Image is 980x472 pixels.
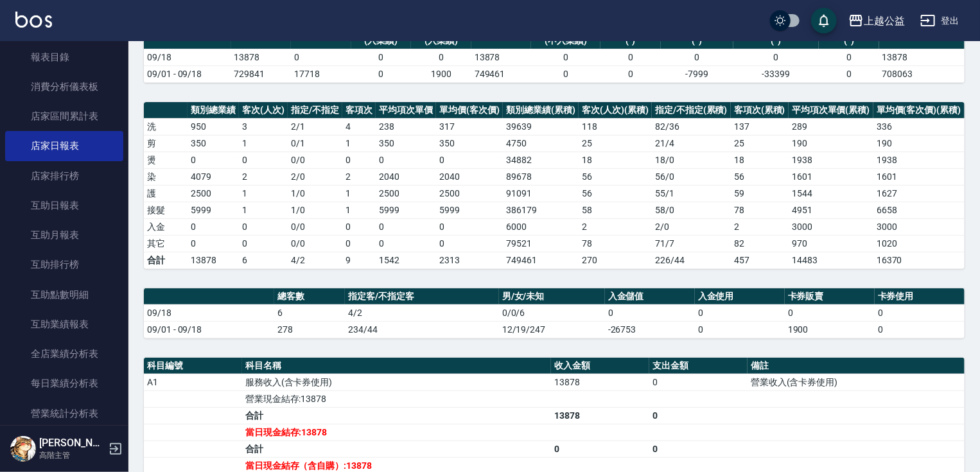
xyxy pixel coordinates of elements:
td: 17718 [291,66,351,82]
td: 0 [376,235,436,252]
td: 0 [411,49,471,66]
td: 2040 [436,168,503,185]
td: 708063 [879,66,965,82]
a: 店家排行榜 [5,161,123,191]
td: 25 [579,135,652,152]
td: 1 [239,202,288,218]
td: 1601 [789,168,873,185]
th: 支出金額 [649,358,748,374]
td: 0 [342,235,376,252]
td: 289 [789,118,873,135]
table: a dense table [144,19,965,83]
td: 5999 [436,202,503,218]
td: 4/2 [345,304,499,321]
td: 386179 [503,202,579,218]
a: 消費分析儀表板 [5,72,123,101]
td: 1900 [785,321,875,338]
td: 洗 [144,118,188,135]
td: 0 [649,441,748,457]
td: 25 [731,135,789,152]
td: 56 [579,185,652,202]
a: 報表目錄 [5,42,123,72]
a: 互助點數明細 [5,280,123,310]
td: 317 [436,118,503,135]
td: 58 [579,202,652,218]
th: 指定客/不指定客 [345,288,499,305]
td: 18 / 0 [652,152,731,168]
td: 59 [731,185,789,202]
th: 客次(人次)(累積) [579,102,652,119]
td: 0 [436,152,503,168]
td: 56 [731,168,789,185]
td: 6658 [873,202,965,218]
td: 0 [785,304,875,321]
td: 6 [274,304,345,321]
td: 0 [661,49,733,66]
button: 上越公益 [843,8,910,34]
th: 指定/不指定 [288,102,342,119]
td: 當日現金結存:13878 [242,424,551,441]
td: 278 [274,321,345,338]
th: 類別總業績 [188,102,239,119]
td: 13878 [551,407,649,424]
th: 單均價(客次價) [436,102,503,119]
a: 全店業績分析表 [5,339,123,369]
td: 0 [531,66,600,82]
td: 457 [731,252,789,268]
div: 上越公益 [864,13,905,29]
td: 1 / 0 [288,185,342,202]
td: 接髮 [144,202,188,218]
td: 營業現金結存:13878 [242,390,551,407]
td: 4079 [188,168,239,185]
td: 78 [731,202,789,218]
td: 0 [695,321,785,338]
a: 互助日報表 [5,191,123,220]
button: 登出 [915,9,965,33]
td: 3000 [789,218,873,235]
td: A1 [144,374,242,390]
a: 店家區間累計表 [5,101,123,131]
td: 0 [291,49,351,66]
td: 1900 [411,66,471,82]
a: 互助業績報表 [5,310,123,339]
td: 190 [873,135,965,152]
td: 190 [789,135,873,152]
td: 1 [239,185,288,202]
td: 0 [351,66,412,82]
th: 科目編號 [144,358,242,374]
td: 09/01 - 09/18 [144,321,274,338]
th: 總客數 [274,288,345,305]
td: 1544 [789,185,873,202]
td: 0 [376,152,436,168]
td: 0 [376,218,436,235]
td: 1 [342,185,376,202]
td: 2500 [188,185,239,202]
td: 18 [579,152,652,168]
td: 12/19/247 [499,321,605,338]
button: save [811,8,837,33]
td: 350 [376,135,436,152]
td: 0 [551,441,649,457]
td: 0 [733,49,819,66]
td: 14483 [789,252,873,268]
table: a dense table [144,288,965,338]
td: 0 [239,235,288,252]
td: 118 [579,118,652,135]
td: 0/0/6 [499,304,605,321]
td: 82 / 36 [652,118,731,135]
td: 56 / 0 [652,168,731,185]
th: 客項次 [342,102,376,119]
th: 卡券販賣 [785,288,875,305]
td: 其它 [144,235,188,252]
td: 0 [605,304,695,321]
td: 16370 [873,252,965,268]
h5: [PERSON_NAME] [39,437,105,450]
td: 4/2 [288,252,342,268]
a: 店家日報表 [5,131,123,161]
td: 34882 [503,152,579,168]
th: 單均價(客次價)(累積) [873,102,965,119]
td: 0 [649,374,748,390]
td: 2 [239,168,288,185]
td: 6000 [503,218,579,235]
td: 2313 [436,252,503,268]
